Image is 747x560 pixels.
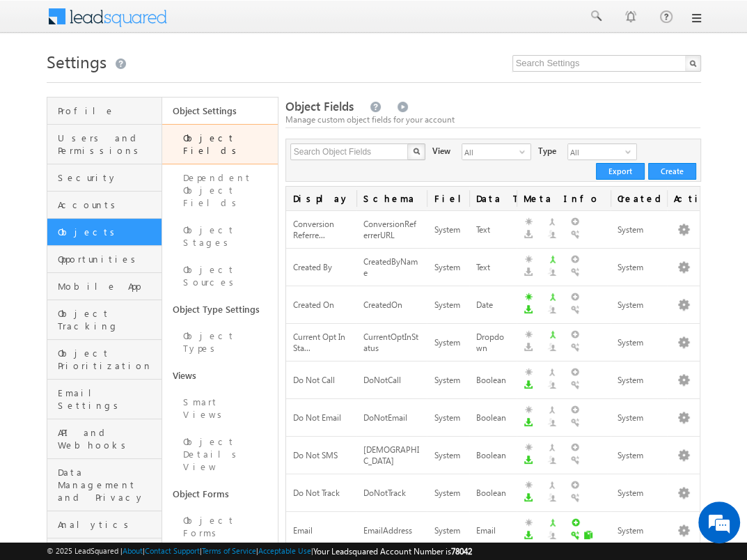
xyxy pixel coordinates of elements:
[58,518,159,531] span: Analytics
[596,163,645,180] button: Export
[47,273,162,300] a: Mobile App
[538,143,556,157] div: Type
[313,546,472,557] span: Your Leadsquared Account Number is
[58,132,159,157] span: Users and Permissions
[618,449,660,463] div: System
[162,256,278,296] a: Object Sources
[47,380,162,419] a: Email Settings
[145,546,200,555] a: Contact Support
[413,148,420,155] img: Search
[293,219,334,241] span: Conversion Referre...
[611,187,667,210] span: Created By
[434,260,462,275] div: System
[476,298,510,313] div: Date
[18,129,254,417] textarea: Type your message and hit 'Enter'
[618,411,660,426] div: System
[47,419,162,459] a: API and Webhooks
[189,429,253,448] em: Start Chat
[47,50,107,72] span: Settings
[363,443,420,469] div: [DEMOGRAPHIC_DATA]
[363,373,420,388] div: DoNotCall
[162,164,278,217] a: Dependent Object Fields
[58,104,159,117] span: Profile
[476,449,510,463] div: Boolean
[512,55,701,72] input: Search Settings
[202,546,256,555] a: Terms of Service
[618,336,660,350] div: System
[293,262,332,272] span: Created By
[363,255,420,281] div: CreatedByName
[293,488,340,498] span: Do Not Track
[47,545,472,558] span: © 2025 LeadSquared | | | | |
[58,253,159,265] span: Opportunities
[24,73,58,91] img: d_60004797649_company_0_60004797649
[58,387,159,412] span: Email Settings
[519,148,530,156] span: select
[618,298,660,313] div: System
[476,411,510,426] div: Boolean
[363,524,420,538] div: EmailAddress
[618,524,660,538] div: System
[162,124,278,164] a: Object Fields
[434,298,462,313] div: System
[58,171,159,184] span: Security
[476,260,510,275] div: Text
[47,219,162,246] a: Objects
[618,486,660,501] div: System
[469,187,517,210] span: Data Type
[434,373,462,388] div: System
[363,217,420,244] div: ConversionReferrerURL
[47,125,162,164] a: Users and Permissions
[293,300,334,310] span: Created On
[618,260,660,275] div: System
[434,336,462,350] div: System
[363,411,420,426] div: DoNotEmail
[434,486,462,501] div: System
[58,280,159,293] span: Mobile App
[162,296,278,322] a: Object Type Settings
[363,486,420,501] div: DoNotTrack
[285,98,354,114] span: Object Fields
[476,330,510,357] div: Dropdown
[434,411,462,426] div: System
[625,148,636,156] span: select
[58,466,159,504] span: Data Management and Privacy
[427,187,469,210] span: Field Type
[356,187,427,210] span: Schema Name
[47,164,162,192] a: Security
[667,187,700,210] span: Actions
[58,307,159,332] span: Object Tracking
[47,98,162,125] a: Profile
[476,524,510,538] div: Email
[58,347,159,372] span: Object Prioritization
[162,98,278,124] a: Object Settings
[58,199,159,211] span: Accounts
[451,546,472,557] span: 78042
[58,426,159,451] span: API and Webhooks
[462,144,519,160] span: All
[58,226,159,238] span: Objects
[363,330,420,357] div: CurrentOptInStatus
[285,114,701,126] div: Manage custom object fields for your account
[162,217,278,256] a: Object Stages
[476,486,510,501] div: Boolean
[47,459,162,511] a: Data Management and Privacy
[476,373,510,388] div: Boolean
[47,246,162,273] a: Opportunities
[293,525,313,536] span: Email
[162,389,278,428] a: Smart Views
[517,187,611,210] span: Meta Info
[476,223,510,238] div: Text
[286,187,356,210] span: Display Name
[162,481,278,507] a: Object Forms
[72,73,234,91] div: Chat with us now
[162,428,278,481] a: Object Details View
[47,511,162,538] a: Analytics
[47,340,162,380] a: Object Prioritization
[293,412,341,423] span: Do Not Email
[293,375,335,385] span: Do Not Call
[618,373,660,388] div: System
[434,223,462,238] div: System
[162,507,278,547] a: Object Forms
[618,223,660,238] div: System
